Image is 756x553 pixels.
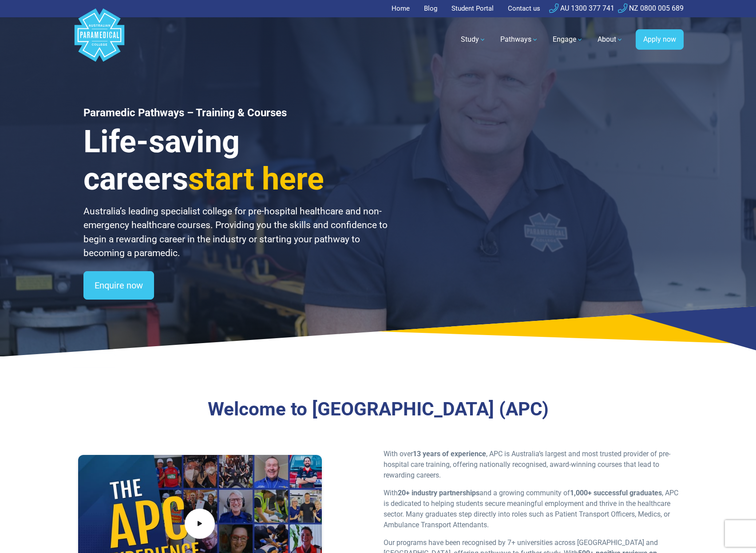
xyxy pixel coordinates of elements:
strong: 13 years of experience [413,450,486,458]
p: With and a growing community of , APC is dedicated to helping students secure meaningful employme... [384,488,678,530]
a: AU 1300 377 741 [549,4,614,12]
a: Study [455,27,491,52]
a: Australian Paramedical College [73,17,126,62]
a: NZ 0800 005 689 [618,4,684,12]
span: start here [188,161,324,197]
a: About [592,27,629,52]
p: Australia’s leading specialist college for pre-hospital healthcare and non-emergency healthcare c... [83,205,389,261]
p: With over , APC is Australia’s largest and most trusted provider of pre-hospital care training, o... [384,449,678,481]
h1: Paramedic Pathways – Training & Courses [83,107,389,119]
h3: Welcome to [GEOGRAPHIC_DATA] (APC) [123,398,633,421]
h3: Life-saving careers [83,123,389,197]
strong: 1,000+ successful graduates [570,489,662,497]
a: Engage [547,27,589,52]
strong: 20+ industry partnerships [398,489,479,497]
a: Enquire now [83,271,154,300]
a: Apply now [636,29,684,50]
a: Pathways [495,27,544,52]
